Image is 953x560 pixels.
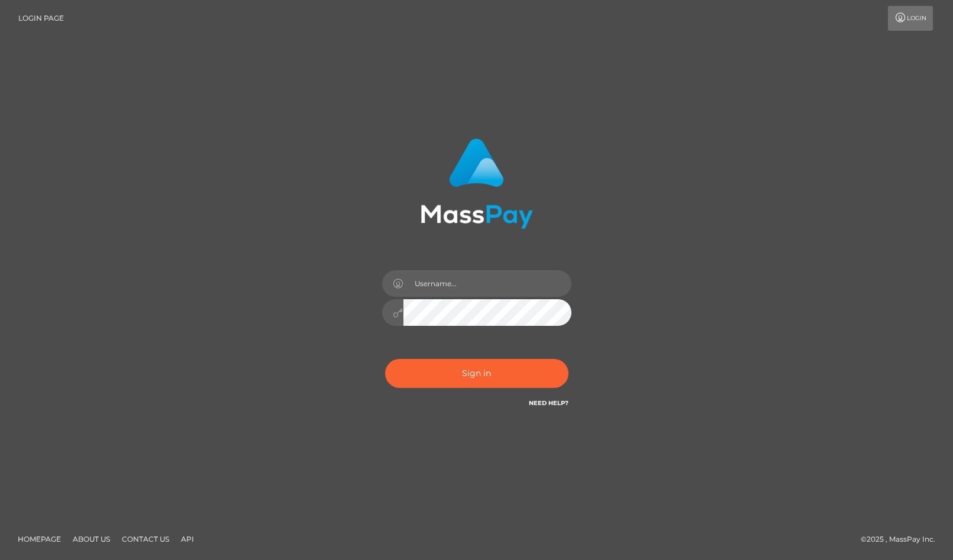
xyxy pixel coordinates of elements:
a: Homepage [13,530,66,548]
a: Login [888,6,933,31]
a: Login Page [18,6,64,31]
a: About Us [68,530,115,548]
button: Sign in [385,359,568,388]
img: MassPay Login [421,138,533,229]
div: © 2025 , MassPay Inc. [861,533,944,546]
a: Contact Us [117,530,174,548]
a: API [176,530,199,548]
input: Username... [403,270,571,297]
a: Need Help? [529,399,568,407]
